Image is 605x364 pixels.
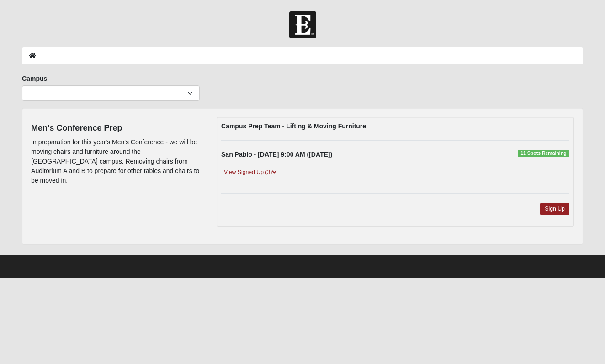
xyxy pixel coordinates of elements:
span: 11 Spots Remaining [518,150,569,157]
a: Sign Up [540,203,569,215]
img: Church of Eleven22 Logo [289,11,316,38]
strong: Campus Prep Team - Lifting & Moving Furniture [221,122,366,130]
p: In preparation for this year's Men's Conference - we will be moving chairs and furniture around t... [31,137,203,185]
a: View Signed Up (3) [221,168,280,177]
strong: San Pablo - [DATE] 9:00 AM ([DATE]) [221,151,332,158]
label: Campus [22,74,47,83]
h4: Men's Conference Prep [31,123,203,133]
